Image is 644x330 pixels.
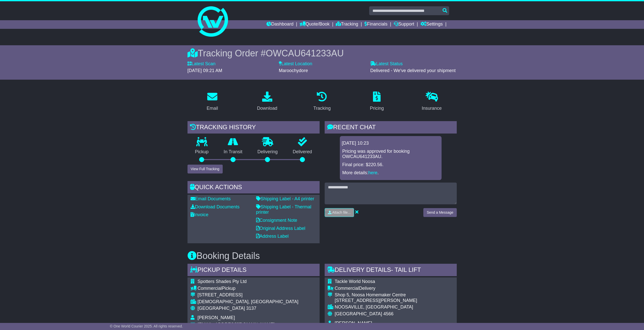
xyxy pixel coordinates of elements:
button: View Full Tracking [188,165,223,173]
span: [DATE] 09:21 AM [188,68,222,73]
div: Pricing [370,105,384,112]
div: Quick Actions [188,181,320,195]
span: [EMAIL_ADDRESS][DOMAIN_NAME] [198,322,275,327]
a: Settings [421,20,443,29]
span: Maroochydore [279,68,308,73]
label: Latest Scan [188,61,216,67]
span: - Tail Lift [391,266,421,273]
div: NOOSAVILLE, [GEOGRAPHIC_DATA] [335,304,417,310]
a: Consignment Note [256,218,297,223]
span: Spotters Shades Pty Ltd [198,279,247,284]
label: Latest Location [279,61,312,67]
a: Shipping Label - A4 printer [256,196,314,201]
span: Commercial [198,286,222,291]
span: [PERSON_NAME] [335,321,372,326]
div: Tracking history [188,121,320,135]
div: [DATE] 10:23 [342,141,440,146]
span: Tackle World Noosa [335,279,375,284]
span: 4566 [383,311,393,316]
span: Delivered - We've delivered your shipment [370,68,455,73]
div: Pickup Details [188,264,320,277]
a: here [368,170,378,175]
a: Insurance [419,90,445,114]
a: Download Documents [191,204,240,209]
span: Commercial [335,286,359,291]
div: Insurance [422,105,442,112]
span: © One World Courier 2025. All rights reserved. [110,324,183,328]
div: Shop 5, Noosa Homemaker Centre [335,292,417,298]
a: Dashboard [266,20,294,29]
a: Email [203,90,221,114]
span: 3137 [246,306,256,311]
a: Invoice [191,212,209,217]
p: Pricing was approved for booking OWCAU641233AU. [342,149,439,160]
div: RECENT CHAT [325,121,457,135]
p: Final price: $220.56. [342,162,439,168]
h3: Booking Details [188,251,457,261]
button: Send a Message [423,208,456,217]
div: Email [206,105,218,112]
span: [GEOGRAPHIC_DATA] [335,311,382,316]
span: [PERSON_NAME] [198,315,235,320]
div: Delivery [335,286,417,291]
div: Tracking [313,105,330,112]
p: Delivered [285,149,320,155]
div: Delivery Details [325,264,457,277]
div: Pickup [198,286,299,291]
p: More details: . [342,170,439,176]
div: Tracking Order # [188,48,457,59]
label: Latest Status [370,61,403,67]
a: Tracking [336,20,358,29]
p: In Transit [216,149,250,155]
a: Original Address Label [256,226,305,231]
a: Shipping Label - Thermal printer [256,204,311,215]
div: Download [257,105,277,112]
a: Support [394,20,414,29]
a: Email Documents [191,196,231,201]
p: Delivering [250,149,285,155]
div: [STREET_ADDRESS][PERSON_NAME] [335,298,417,303]
a: Tracking [310,90,334,114]
a: Pricing [367,90,387,114]
div: [DEMOGRAPHIC_DATA], [GEOGRAPHIC_DATA] [198,299,299,305]
a: Financials [364,20,387,29]
a: Quote/Book [300,20,329,29]
span: OWCAU641233AU [266,48,344,58]
a: Address Label [256,234,289,239]
a: Download [254,90,281,114]
span: [GEOGRAPHIC_DATA] [198,306,245,311]
div: [STREET_ADDRESS] [198,292,299,298]
p: Pickup [188,149,216,155]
